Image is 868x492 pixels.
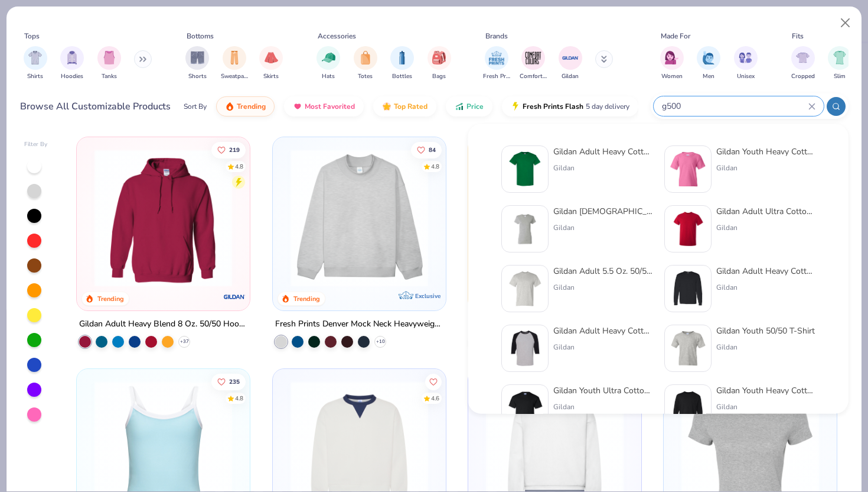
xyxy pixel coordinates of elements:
[66,51,79,64] img: Hoodies Image
[211,141,246,158] button: Like
[466,102,484,111] span: Price
[511,102,520,111] img: flash.gif
[60,46,84,81] div: filter for Hoodies
[237,102,266,111] span: Trending
[483,46,510,81] div: filter for Fresh Prints
[553,205,652,218] div: Gildan [DEMOGRAPHIC_DATA]' Heavy Cotton™ T-Shirt
[834,12,857,34] button: Close
[716,145,815,158] div: Gildan Youth Heavy Cotton 5.3 Oz. T-Shirt
[223,285,247,309] img: Gildan logo
[185,46,209,81] button: filter button
[739,51,752,64] img: Unisex Image
[553,384,652,397] div: Gildan Youth Ultra Cotton® T-Shirt
[670,270,706,307] img: eeb6cdad-aebe-40d0-9a4b-833d0f822d02
[697,46,720,81] button: filter button
[430,394,439,403] div: 4.6
[359,51,372,64] img: Totes Image
[716,265,815,277] div: Gildan Adult Heavy Cotton 5.3 Oz. Long-Sleeve T-Shirt
[791,46,815,81] button: filter button
[293,102,302,111] img: most_fav.gif
[382,102,391,111] img: TopRated.gif
[507,151,543,187] img: db319196-8705-402d-8b46-62aaa07ed94f
[697,46,720,81] div: filter for Men
[316,46,340,81] button: filter button
[434,149,583,287] img: a90f7c54-8796-4cb2-9d6e-4e9644cfe0fe
[97,46,121,81] button: filter button
[828,46,851,81] button: filter button
[305,102,355,111] span: Most Favorited
[670,151,706,187] img: db3463ef-4353-4609-ada1-7539d9cdc7e6
[792,31,804,41] div: Fits
[27,72,43,81] span: Shirts
[373,96,436,116] button: Top Rated
[791,72,815,81] span: Cropped
[392,72,412,81] span: Bottles
[553,402,652,412] div: Gildan
[425,374,441,390] button: Like
[191,51,204,64] img: Shorts Image
[670,211,706,247] img: 3c1a081b-6ca8-4a00-a3b6-7ee979c43c2b
[228,51,241,64] img: Sweatpants Image
[354,46,377,81] div: filter for Totes
[316,46,340,81] div: filter for Hats
[390,46,414,81] div: filter for Bottles
[263,72,279,81] span: Skirts
[716,325,815,337] div: Gildan Youth 50/50 T-Shirt
[523,102,583,111] span: Fresh Prints Flash
[396,51,409,64] img: Bottles Image
[485,31,508,41] div: Brands
[553,282,652,293] div: Gildan
[60,46,84,81] button: filter button
[553,342,652,352] div: Gildan
[716,222,815,233] div: Gildan
[221,46,248,81] div: filter for Sweatpants
[586,100,629,114] span: 5 day delivery
[716,282,815,293] div: Gildan
[670,390,706,426] img: f253ff27-62b2-4a42-a79b-d4079655c11f
[716,342,815,352] div: Gildan
[24,46,47,81] div: filter for Shirts
[507,211,543,247] img: f353747f-df2b-48a7-9668-f657901a5e3e
[89,149,238,287] img: 01756b78-01f6-4cc6-8d8a-3c30c1a0c8ac
[520,46,547,81] div: filter for Comfort Colors
[834,72,846,81] span: Slim
[703,72,714,81] span: Men
[79,317,247,332] div: Gildan Adult Heavy Blend 8 Oz. 50/50 Hooded Sweatshirt
[562,72,579,81] span: Gildan
[221,72,248,81] span: Sweatpants
[661,99,808,113] input: Try "T-Shirt"
[553,145,652,158] div: Gildan Adult Heavy Cotton T-Shirt
[24,140,48,149] div: Filter By
[97,46,121,81] div: filter for Tanks
[716,205,815,218] div: Gildan Adult Ultra Cotton 6 Oz. T-Shirt
[322,72,335,81] span: Hats
[483,72,510,81] span: Fresh Prints
[211,374,246,390] button: Like
[670,330,706,367] img: 12c717a8-bff4-429b-8526-ab448574c88c
[524,49,542,67] img: Comfort Colors Image
[483,46,510,81] button: filter button
[553,163,652,173] div: Gildan
[432,51,445,64] img: Bags Image
[734,46,758,81] div: filter for Unisex
[322,51,335,64] img: Hats Image
[507,390,543,426] img: 6046accf-a268-477f-9bdd-e1b99aae0138
[507,330,543,367] img: 9278ce09-0d59-4a10-a90b-5020d43c2e95
[734,46,758,81] button: filter button
[376,338,384,345] span: + 10
[661,31,690,41] div: Made For
[446,96,492,116] button: Price
[562,49,579,67] img: Gildan Image
[188,72,207,81] span: Shorts
[488,49,505,67] img: Fresh Prints Image
[553,325,652,337] div: Gildan Adult Heavy Cotton™ 5.3 Oz. 3/4-Raglan Sleeve T-Shirt
[553,222,652,233] div: Gildan
[415,292,440,300] span: Exclusive
[660,46,684,81] button: filter button
[430,162,439,171] div: 4.8
[520,46,547,81] button: filter button
[354,46,377,81] button: filter button
[559,46,582,81] button: filter button
[61,72,83,81] span: Hoodies
[187,31,214,41] div: Bottoms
